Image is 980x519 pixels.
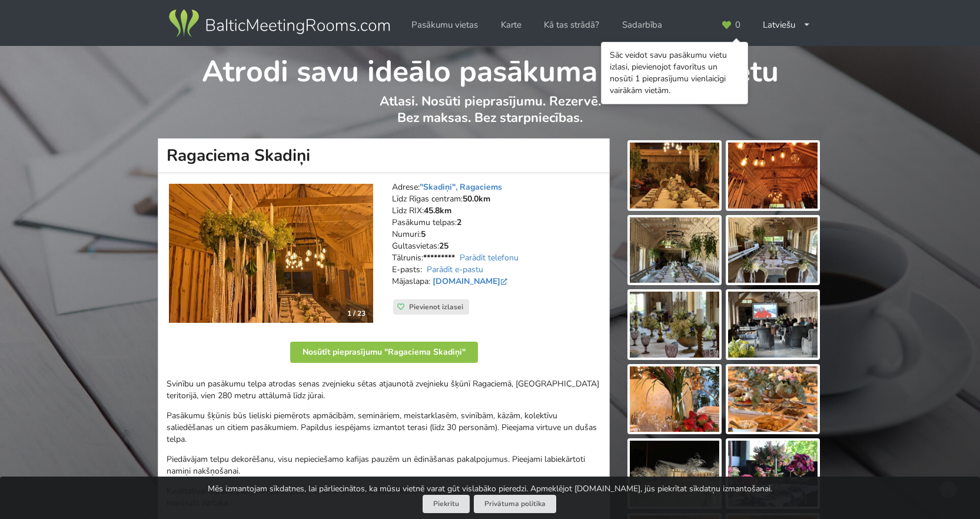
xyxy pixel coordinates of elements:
a: Parādīt telefonu [460,252,519,263]
div: Sāc veidot savu pasākumu vietu izlasi, pievienojot favorītus un nosūti 1 pieprasījumu vienlaicīgi... [610,49,739,97]
img: Ragaciema Skadiņi | Ragaciems | Pasākumu vieta - galerijas bilde [630,441,719,507]
a: Pasākumu vietas [403,14,486,37]
div: Latviešu [755,14,819,37]
a: "Skadiņi", Ragaciems [420,181,502,193]
h1: Atrodi savu ideālo pasākuma norises vietu [158,46,822,91]
a: Viesu nams | Ragaciems | Ragaciema Skadiņi 1 / 23 [169,184,373,323]
p: Pasākumu šķūnis būs lieliski piemērots apmācībām, semināriem, meistarklasēm, svinībām, kāzām, kol... [167,410,601,445]
p: Svinību un pasākumu telpa atrodas senas zvejnieku sētas atjaunotā zvejnieku šķūnī Ragaciemā, [GEO... [167,378,601,402]
span: Pievienot izlasei [409,302,463,312]
strong: 45.8km [424,205,451,216]
a: Parādīt e-pastu [427,264,483,275]
p: Piedāvājam telpu dekorēšanu, visu nepieciešamo kafijas pauzēm un ēdināšanas pakalpojumus. Pieejam... [167,454,601,477]
div: 1 / 23 [340,305,373,322]
a: [DOMAIN_NAME] [433,276,510,287]
strong: 5 [421,229,426,240]
img: Baltic Meeting Rooms [167,7,392,40]
img: Ragaciema Skadiņi | Ragaciems | Pasākumu vieta - galerijas bilde [728,441,818,507]
img: Ragaciema Skadiņi | Ragaciems | Pasākumu vieta - galerijas bilde [630,143,719,209]
img: Viesu nams | Ragaciems | Ragaciema Skadiņi [169,184,373,323]
p: Atlasi. Nosūti pieprasījumu. Rezervē. Bez maksas. Bez starpniecības. [158,93,822,138]
a: Kā tas strādā? [536,14,607,37]
img: Ragaciema Skadiņi | Ragaciems | Pasākumu vieta - galerijas bilde [630,292,719,358]
img: Ragaciema Skadiņi | Ragaciems | Pasākumu vieta - galerijas bilde [728,292,818,358]
img: Ragaciema Skadiņi | Ragaciems | Pasākumu vieta - galerijas bilde [728,217,818,283]
img: Ragaciema Skadiņi | Ragaciems | Pasākumu vieta - galerijas bilde [630,217,719,283]
a: Karte [493,14,530,37]
button: Nosūtīt pieprasījumu "Ragaciema Skadiņi" [290,342,478,363]
span: 0 [735,21,740,29]
a: Sadarbība [614,14,670,37]
button: Piekrītu [423,495,470,513]
img: Ragaciema Skadiņi | Ragaciems | Pasākumu vieta - galerijas bilde [630,366,719,432]
strong: 50.0km [463,193,490,204]
img: Ragaciema Skadiņi | Ragaciems | Pasākumu vieta - galerijas bilde [728,366,818,432]
img: Ragaciema Skadiņi | Ragaciems | Pasākumu vieta - galerijas bilde [728,143,818,209]
a: Privātuma politika [474,495,556,513]
strong: 2 [457,217,461,228]
strong: 25 [439,240,449,252]
h1: Ragaciema Skadiņi [158,138,610,173]
address: Adrese: Līdz Rīgas centram: Līdz RIX: Pasākumu telpas: Numuri: Gultasvietas: Tālrunis: E-pasts: M... [392,181,601,299]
